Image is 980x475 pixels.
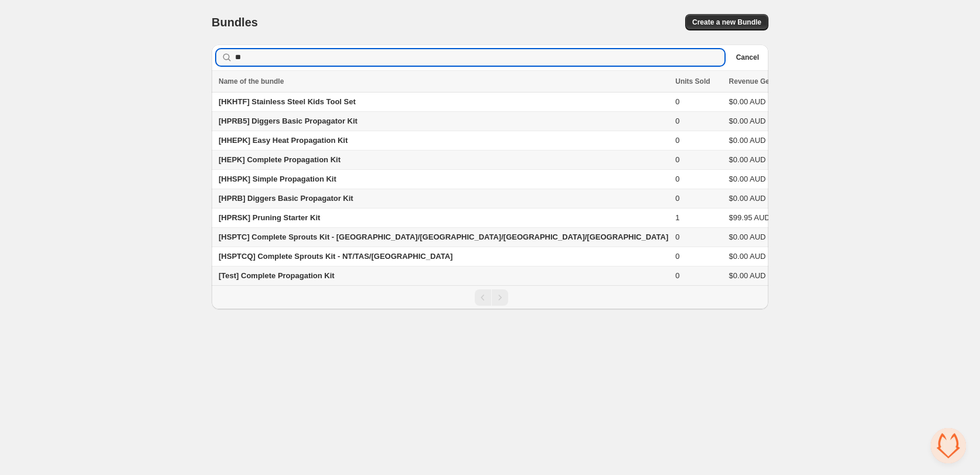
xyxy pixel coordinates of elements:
span: 1 [675,213,679,222]
span: $0.00 AUD [729,194,766,203]
span: [HEPK] Complete Propagation Kit [219,155,341,164]
h1: Bundles [212,15,258,29]
span: $0.00 AUD [729,175,766,183]
span: [HPRSK] Pruning Starter Kit [219,213,320,222]
div: Open chat [931,428,966,463]
button: Units Sold [675,76,722,87]
span: [HHSPK] Simple Propagation Kit [219,175,336,183]
span: [HPRB] Diggers Basic Propagator Kit [219,194,353,203]
span: $0.00 AUD [729,233,766,241]
span: [HHEPK] Easy Heat Propagation Kit [219,136,348,145]
div: Name of the bundle [219,76,668,87]
span: 0 [675,233,679,241]
span: 0 [675,155,679,164]
button: Cancel [731,50,764,64]
span: 0 [675,271,679,280]
span: 0 [675,194,679,203]
span: [HSPTCQ] Complete Sprouts Kit - NT/TAS/[GEOGRAPHIC_DATA] [219,252,452,261]
span: $0.00 AUD [729,155,766,164]
span: $0.00 AUD [729,136,766,145]
span: $0.00 AUD [729,252,766,261]
span: Revenue Generated [729,76,795,87]
span: 0 [675,136,679,145]
span: [HPRB5] Diggers Basic Propagator Kit [219,117,358,125]
button: Revenue Generated [729,76,807,87]
nav: Pagination [212,285,768,309]
span: [HKHTF] Stainless Steel Kids Tool Set [219,97,356,106]
span: 0 [675,175,679,183]
span: 0 [675,117,679,125]
span: [HSPTC] Complete Sprouts Kit - [GEOGRAPHIC_DATA]/[GEOGRAPHIC_DATA]/[GEOGRAPHIC_DATA]/[GEOGRAPHIC_... [219,233,668,241]
span: $99.95 AUD [729,213,770,222]
span: $0.00 AUD [729,271,766,280]
span: Units Sold [675,76,710,87]
span: $0.00 AUD [729,97,766,106]
span: $0.00 AUD [729,117,766,125]
span: [Test] Complete Propagation Kit [219,271,335,280]
span: 0 [675,252,679,261]
span: Create a new Bundle [692,18,761,27]
span: Cancel [736,53,759,62]
span: 0 [675,97,679,106]
button: Create a new Bundle [685,14,768,30]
